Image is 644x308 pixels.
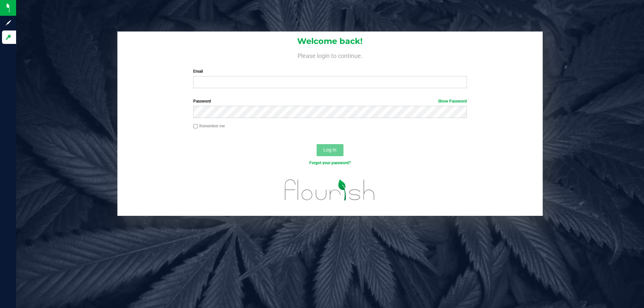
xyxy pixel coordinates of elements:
[317,144,343,156] button: Log In
[193,124,198,129] input: Remember me
[323,147,336,152] span: Log In
[193,68,467,74] label: Email
[117,37,543,46] h1: Welcome back!
[193,123,225,129] label: Remember me
[117,51,543,59] h4: Please login to continue.
[5,19,12,26] inline-svg: Sign up
[5,34,12,41] inline-svg: Log in
[277,173,383,207] img: flourish_logo.svg
[438,99,467,104] a: Show Password
[193,99,211,104] span: Password
[309,161,351,165] a: Forgot your password?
